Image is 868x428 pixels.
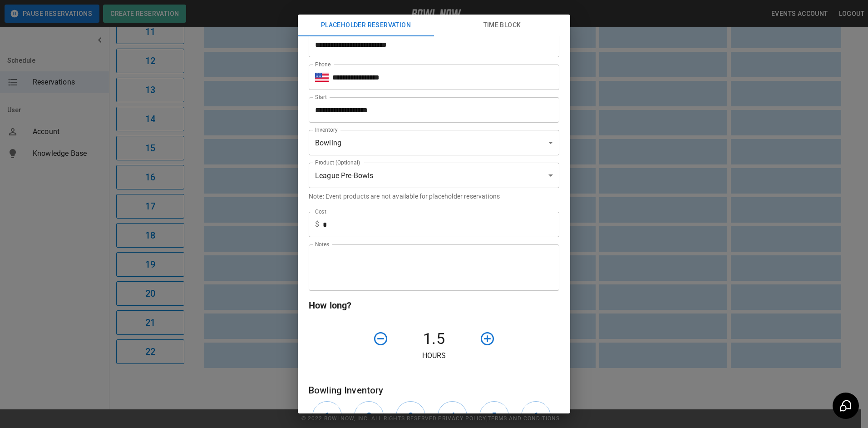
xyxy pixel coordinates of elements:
[492,409,497,423] h6: 5
[309,383,559,398] h6: Bowling Inventory
[309,163,559,188] div: League Pre-Bowls
[315,93,327,101] label: Start
[392,329,476,348] h4: 1.5
[309,350,559,361] p: Hours
[366,409,371,423] h6: 2
[315,60,330,68] label: Phone
[309,192,559,201] p: Note: Event products are not available for placeholder reservations
[315,70,329,84] button: Select country
[298,15,434,36] button: Placeholder Reservation
[309,298,559,313] h6: How long?
[315,219,319,230] p: $
[325,409,330,423] h6: 1
[309,97,553,123] input: Choose date, selected date is Sep 30, 2025
[309,130,559,155] div: Bowling
[533,409,538,423] h6: 6
[434,15,570,36] button: Time Block
[450,409,455,423] h6: 4
[408,409,413,423] h6: 3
